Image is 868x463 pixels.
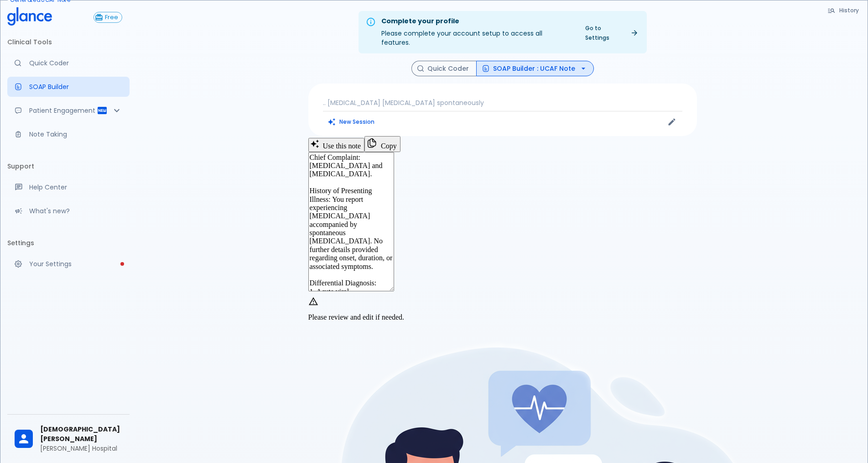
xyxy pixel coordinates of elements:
[364,136,400,152] button: Copy
[7,177,130,197] a: Get help from our support team
[7,155,130,177] li: Support
[323,98,682,107] p: .. [MEDICAL_DATA] [MEDICAL_DATA] spontaneously
[40,425,122,444] span: [DEMOGRAPHIC_DATA][PERSON_NAME]
[7,232,130,254] li: Settings
[308,152,394,291] textarea: Chief Complaint: [MEDICAL_DATA] and [MEDICAL_DATA]. History of Presenting Illness: You report exp...
[7,124,130,144] a: Advanced note-taking
[381,14,572,51] div: Please complete your account setup to access all features.
[411,61,477,77] button: Quick Coder
[308,138,365,152] button: Use this note
[101,14,122,21] span: Free
[29,259,122,268] p: Your Settings
[476,61,594,77] button: SOAP Builder : UCAF Note
[94,12,122,23] button: Free
[29,82,122,91] p: SOAP Builder
[29,58,122,68] p: Quick Coder
[323,115,380,128] button: Clears all inputs and results.
[7,201,130,221] div: Recent updates and feature releases
[823,4,864,17] button: History
[29,183,122,192] p: Help Center
[308,310,697,325] div: Please review and edit if needed.
[29,106,97,115] p: Patient Engagement
[580,21,643,44] a: Go to Settings
[7,418,130,459] div: [DEMOGRAPHIC_DATA][PERSON_NAME][PERSON_NAME] Hospital
[7,254,130,274] a: Please complete account setup
[7,53,130,73] a: Moramiz: Find ICD10AM codes instantly
[7,77,130,97] a: Docugen: Compose a clinical documentation in seconds
[665,115,679,129] button: Edit
[381,16,572,26] div: Complete your profile
[7,31,130,53] li: Clinical Tools
[29,130,122,139] p: Note Taking
[29,206,122,216] p: What's new?
[94,12,130,23] a: Click to view or change your subscription
[7,100,130,121] div: Patient Reports & Referrals
[40,444,122,453] p: [PERSON_NAME] Hospital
